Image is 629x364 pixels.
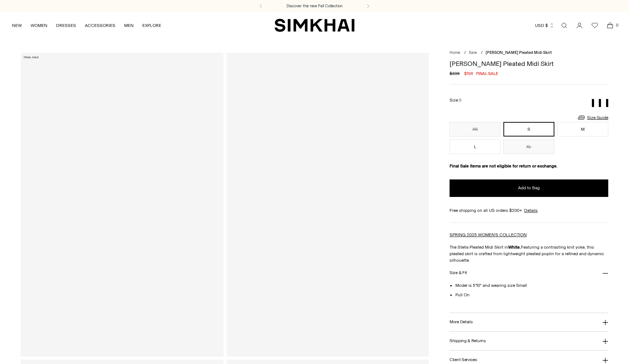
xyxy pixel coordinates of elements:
[577,113,608,122] a: Size Guide
[481,50,483,56] div: /
[450,270,467,275] h3: Size & Fit
[450,50,608,56] nav: breadcrumbs
[486,50,552,55] span: [PERSON_NAME] Pleated Midi Skirt
[469,50,477,55] a: Sale
[450,207,608,214] div: Free shipping on all US orders $200+
[450,313,608,332] button: More Details
[557,18,571,33] a: Open search modal
[450,97,462,104] label: Size:
[450,122,501,136] button: XS
[459,98,462,103] span: S
[450,232,527,237] a: SPRING 2025 WOMEN'S COLLECTION
[450,179,608,197] button: Add to Bag
[455,292,608,298] li: Pull On
[503,139,554,154] button: XL
[450,264,608,282] button: Size & Fit
[450,357,477,362] h3: Client Services
[518,185,540,191] span: Add to Bag
[124,17,134,33] a: MEN
[274,18,355,32] a: SIMKHAI
[56,17,76,33] a: DRESSES
[85,17,115,33] a: ACCESSORIES
[535,17,554,33] button: USD $
[142,17,161,33] a: EXPLORE
[455,282,608,289] li: Model is 5'10" and wearing size Small
[464,50,466,56] div: /
[450,70,460,77] s: $395
[450,139,501,154] button: L
[572,18,587,33] a: Go to the account page
[503,122,554,136] button: S
[524,207,538,214] a: Details
[450,163,558,169] strong: Final Sale items are not eligible for return or exchange.
[464,70,473,77] span: $198
[286,3,343,9] a: Discover the new Fall Collection
[12,17,22,33] a: NEW
[508,245,521,250] strong: White.
[603,18,617,33] a: Open cart modal
[31,17,47,33] a: WOMEN
[450,244,608,264] p: The Stella Pleated Midi Skirt in Featuring a contrasting knit yoke, this pleated skirt is crafted...
[450,50,460,55] a: Home
[450,320,472,324] h3: More Details
[557,122,608,136] button: M
[21,53,223,357] a: Stella Pleated Midi Skirt
[450,339,486,343] h3: Shipping & Returns
[614,22,620,28] span: 0
[450,60,608,67] h1: [PERSON_NAME] Pleated Midi Skirt
[450,332,608,350] button: Shipping & Returns
[226,53,429,357] a: Stella Pleated Midi Skirt
[588,18,602,33] a: Wishlist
